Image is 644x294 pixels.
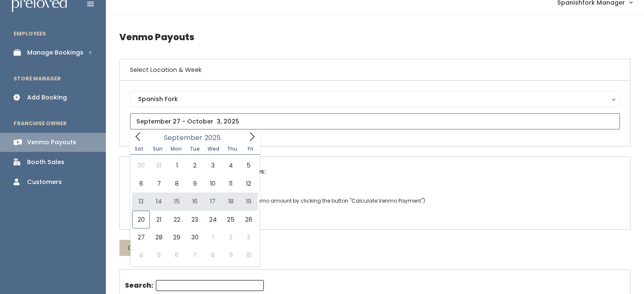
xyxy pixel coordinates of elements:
span: September 27, 2025 [132,228,150,246]
div: Customers [27,178,62,187]
span: September 10, 2025 [204,175,221,192]
span: Mon [167,146,185,151]
span: October 7, 2025 [186,246,204,264]
span: October 3, 2025 [240,228,257,246]
span: September 14, 2025 [150,192,168,210]
span: September 5, 2025 [240,157,257,174]
span: (set venmo amount by clicking the button "Calculate Venmo Payment") [240,197,425,204]
span: September 29, 2025 [168,228,186,246]
input: Year [202,132,228,143]
span: September 21, 2025 [150,211,168,228]
div: Venmo Payouts [27,138,76,147]
span: September 23, 2025 [186,211,204,228]
span: September 15, 2025 [168,192,186,210]
span: October 9, 2025 [222,246,240,264]
div: Spanish Fork [138,94,612,104]
span: September 7, 2025 [150,175,168,192]
span: September 17, 2025 [204,192,221,210]
span: September 20, 2025 [132,211,150,228]
span: September 24, 2025 [204,211,221,228]
span: October 5, 2025 [150,246,168,264]
button: Spanish Fork [130,91,620,107]
span: September 25, 2025 [222,211,240,228]
h6: Select Location & Week [120,59,630,81]
div: Add Booking [27,93,67,102]
span: October 1, 2025 [204,228,221,246]
span: September 28, 2025 [150,228,168,246]
span: August 31, 2025 [150,157,168,174]
span: September 9, 2025 [186,175,204,192]
span: September 13, 2025 [132,192,150,210]
span: September 3, 2025 [204,157,221,174]
span: September 4, 2025 [222,157,240,174]
span: October 2, 2025 [222,228,240,246]
label: Search: [125,280,264,291]
span: October 8, 2025 [204,246,221,264]
span: September 2, 2025 [186,157,204,174]
span: September 18, 2025 [222,192,240,210]
span: Sat [130,146,149,151]
div: Estimated Total To Pay From Current Sales: [120,157,630,186]
input: September 27 - October 3, 2025 [130,113,620,129]
input: Search: [156,280,264,291]
div: Actual Amount To Pay from Venmo [120,186,630,229]
span: September 16, 2025 [186,192,204,210]
span: September 12, 2025 [240,175,257,192]
span: Wed [204,146,223,151]
span: Thu [223,146,241,151]
span: Sun [149,146,167,151]
span: September 26, 2025 [240,211,257,228]
h4: Venmo Payouts [119,25,630,49]
span: Fri [241,146,260,151]
span: September 11, 2025 [222,175,240,192]
button: Calculate Venmo Payment [119,240,219,256]
span: August 30, 2025 [132,157,150,174]
span: September [164,135,202,141]
span: September 19, 2025 [240,192,257,210]
span: September 1, 2025 [168,157,186,174]
span: October 4, 2025 [132,246,150,264]
div: Booth Sales [27,158,64,167]
span: September 30, 2025 [186,228,204,246]
span: September 6, 2025 [132,175,150,192]
span: October 6, 2025 [168,246,186,264]
span: October 10, 2025 [240,246,257,264]
div: Manage Bookings [27,48,83,57]
span: September 22, 2025 [168,211,186,228]
span: Tue [185,146,204,151]
span: September 8, 2025 [168,175,186,192]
